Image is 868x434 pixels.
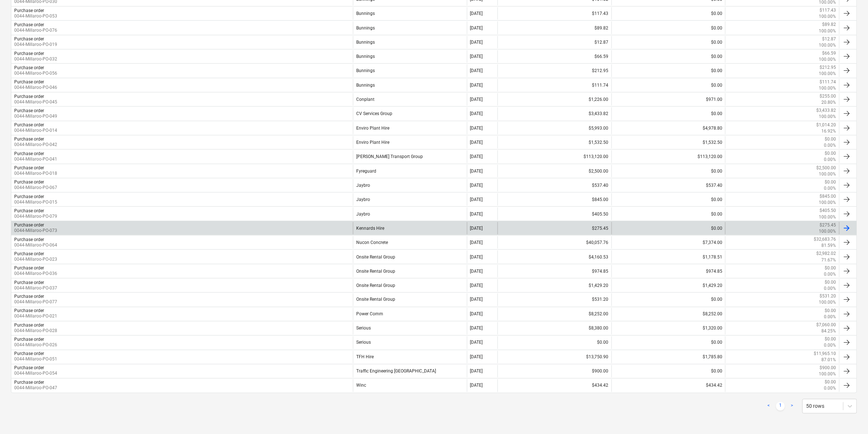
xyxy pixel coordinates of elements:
[14,308,44,313] div: Purchase order
[819,13,836,20] p: 100.00%
[612,179,726,192] div: $537.40
[820,7,836,13] p: $117.43
[498,279,612,292] div: $1,429.20
[353,365,467,378] div: Traffic Engineering [GEOGRAPHIC_DATA]
[819,56,836,63] p: 100.00%
[498,50,612,63] div: $66.59
[353,308,467,320] div: Power Comm
[470,369,483,374] div: [DATE]
[353,379,467,392] div: Winc
[353,222,467,234] div: Kennards Hire
[14,13,57,19] p: 0044-Millaroo-PO-053
[353,122,467,134] div: Enviro Plant Hire
[825,379,836,386] p: $0.00
[822,36,836,42] p: $12.87
[820,365,836,371] p: $900.00
[612,64,726,77] div: $0.00
[14,142,57,148] p: 0044-Millaroo-PO-042
[825,279,836,285] p: $0.00
[498,265,612,277] div: $974.85
[820,222,836,228] p: $275.45
[814,236,836,242] p: $32,683.76
[819,71,836,77] p: 100.00%
[14,65,44,70] div: Purchase order
[470,312,483,317] div: [DATE]
[14,22,44,27] div: Purchase order
[470,212,483,217] div: [DATE]
[470,97,483,102] div: [DATE]
[817,122,836,128] p: $1,014.20
[498,379,612,392] div: $434.42
[822,357,836,363] p: 87.01%
[498,193,612,206] div: $845.00
[820,293,836,300] p: $531.20
[498,64,612,77] div: $212.95
[825,265,836,271] p: $0.00
[353,165,467,177] div: Fyreguard
[498,36,612,48] div: $12.87
[612,265,726,277] div: $974.85
[14,356,57,363] p: 0044-Millaroo-PO-051
[824,343,836,349] p: 0.00%
[612,222,726,234] div: $0.00
[353,236,467,249] div: Nucon Concrete
[825,136,836,142] p: $0.00
[470,68,483,73] div: [DATE]
[470,111,483,116] div: [DATE]
[353,336,467,349] div: Serious
[14,165,44,170] div: Purchase order
[353,193,467,206] div: Jaybro
[14,70,57,76] p: 0044-Millaroo-PO-056
[612,336,726,349] div: $0.00
[819,114,836,120] p: 100.00%
[819,171,836,177] p: 100.00%
[498,179,612,192] div: $537.40
[824,285,836,292] p: 0.00%
[353,79,467,91] div: Bunnings
[612,236,726,249] div: $7,374.00
[788,402,797,411] a: Next page
[612,21,726,34] div: $0.00
[470,126,483,131] div: [DATE]
[824,142,836,149] p: 0.00%
[353,265,467,277] div: Onsite Rental Group
[498,365,612,378] div: $900.00
[824,314,836,320] p: 0.00%
[14,337,44,342] div: Purchase order
[817,165,836,171] p: $2,500.00
[824,157,836,163] p: 0.00%
[498,79,612,91] div: $111.74
[353,64,467,77] div: Bunnings
[814,351,836,357] p: $11,965.10
[498,21,612,34] div: $89.82
[765,402,773,411] a: Previous page
[824,386,836,392] p: 0.00%
[14,285,57,291] p: 0044-Millaroo-PO-037
[612,365,726,378] div: $0.00
[612,93,726,106] div: $971.00
[353,279,467,292] div: Onsite Rental Group
[14,299,57,305] p: 0044-Millaroo-PO-077
[353,21,467,34] div: Bunnings
[498,93,612,106] div: $1,226.00
[470,83,483,88] div: [DATE]
[14,137,44,142] div: Purchase order
[14,213,57,220] p: 0044-Millaroo-PO-079
[817,322,836,328] p: $7,060.00
[822,328,836,335] p: 84.25%
[353,136,467,149] div: Enviro Plant Hire
[498,165,612,177] div: $2,500.00
[819,371,836,378] p: 100.00%
[353,7,467,20] div: Bunnings
[470,40,483,45] div: [DATE]
[14,385,57,391] p: 0044-Millaroo-PO-047
[470,383,483,388] div: [DATE]
[498,208,612,220] div: $405.50
[498,136,612,149] div: $1,532.50
[470,226,483,231] div: [DATE]
[14,151,44,156] div: Purchase order
[817,107,836,114] p: $3,433.82
[14,256,57,263] p: 0044-Millaroo-PO-023
[470,25,483,31] div: [DATE]
[498,236,612,249] div: $40,057.76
